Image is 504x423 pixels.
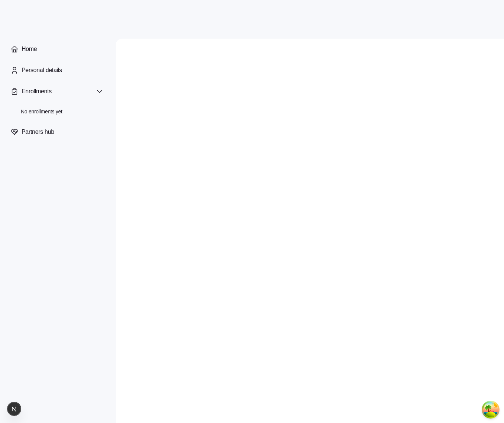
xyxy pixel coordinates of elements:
span: Home [22,45,37,54]
span: No enrollments yet [21,108,62,115]
span: Personal details [22,66,62,75]
button: Open Tanstack query devtools [483,402,498,417]
span: Partners hub [22,127,54,137]
span: Enrollments [22,87,52,96]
